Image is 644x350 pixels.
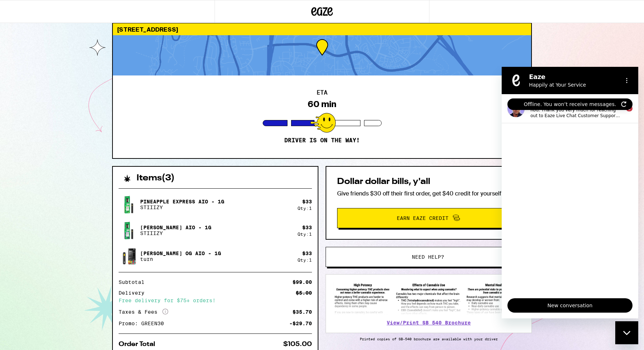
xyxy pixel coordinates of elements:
[326,247,530,267] button: Need help?
[337,178,520,186] h2: Dollar dollar bills, y'all
[119,341,160,347] div: Order Total
[119,290,149,295] div: Delivery
[298,258,312,262] div: Qty: 1
[137,174,175,183] h2: Items ( 3 )
[140,250,221,256] p: [PERSON_NAME] OG AIO - 1g
[140,230,211,236] p: STIIIZY
[140,199,224,204] p: Pineapple Express AIO - 1g
[113,23,531,35] div: [STREET_ADDRESS]
[283,341,312,347] div: $105.00
[284,137,360,144] p: Driver is on the way!
[615,321,638,344] iframe: Button to launch messaging window, 1 unread message
[298,206,312,211] div: Qty: 1
[119,298,312,303] div: Free delivery for $75+ orders!
[337,208,520,228] button: Earn Eaze Credit
[289,321,312,326] div: -$29.70
[140,256,221,262] p: turn
[119,321,169,326] div: Promo: GREEN30
[296,290,312,295] div: $5.00
[119,309,168,315] div: Taxes & Fees
[317,90,327,96] h2: ETA
[298,232,312,236] div: Qty: 1
[502,67,638,318] iframe: Messaging window
[293,309,312,314] div: $35.70
[140,204,224,210] p: STIIIZY
[308,99,336,109] div: 60 min
[302,225,312,230] div: $ 33
[119,194,139,215] img: Pineapple Express AIO - 1g
[293,280,312,285] div: $99.00
[119,280,149,285] div: Subtotal
[397,216,448,221] span: Earn Eaze Credit
[119,246,139,266] img: Mango Guava OG AIO - 1g
[337,190,520,197] p: Give friends $30 off their first order, get $40 credit for yourself!
[119,220,139,240] img: King Louis XIII AIO - 1g
[140,225,211,230] p: [PERSON_NAME] AIO - 1g
[326,337,532,341] p: Printed copies of SB-540 brochure are available with your driver
[302,199,312,204] div: $ 33
[412,254,444,259] span: Need help?
[333,282,524,315] img: SB 540 Brochure preview
[302,250,312,256] div: $ 33
[387,320,471,326] a: View/Print SB 540 Brochure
